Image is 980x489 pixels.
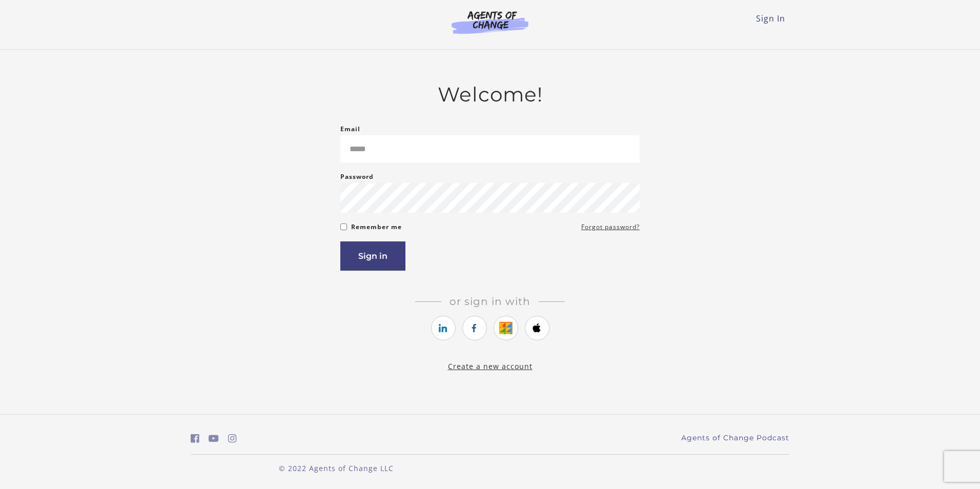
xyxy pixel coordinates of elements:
[228,431,237,446] a: https://www.instagram.com/agentsofchangeprep/ (Open in a new window)
[191,463,482,474] p: © 2022 Agents of Change LLC
[494,316,518,340] a: https://courses.thinkific.com/users/auth/google?ss%5Breferral%5D=&ss%5Buser_return_to%5D=&ss%5Bvi...
[209,434,219,443] i: https://www.youtube.com/c/AgentsofChangeTestPrepbyMeaganMitchell (Open in a new window)
[340,83,640,107] h2: Welcome!
[340,241,405,271] button: Sign in
[581,221,640,233] a: Forgot password?
[209,431,219,446] a: https://www.youtube.com/c/AgentsofChangeTestPrepbyMeaganMitchell (Open in a new window)
[340,171,374,183] label: Password
[228,434,237,443] i: https://www.instagram.com/agentsofchangeprep/ (Open in a new window)
[681,433,789,443] a: Agents of Change Podcast
[462,316,487,340] a: https://courses.thinkific.com/users/auth/facebook?ss%5Breferral%5D=&ss%5Buser_return_to%5D=&ss%5B...
[525,316,549,340] a: https://courses.thinkific.com/users/auth/apple?ss%5Breferral%5D=&ss%5Buser_return_to%5D=&ss%5Bvis...
[191,434,199,443] i: https://www.facebook.com/groups/aswbtestprep (Open in a new window)
[756,13,785,24] a: Sign In
[431,316,456,340] a: https://courses.thinkific.com/users/auth/linkedin?ss%5Breferral%5D=&ss%5Buser_return_to%5D=&ss%5B...
[441,295,539,308] span: Or sign in with
[340,123,360,135] label: Email
[441,10,539,34] img: Agents of Change Logo
[351,221,402,233] label: Remember me
[448,361,533,371] a: Create a new account
[191,431,199,446] a: https://www.facebook.com/groups/aswbtestprep (Open in a new window)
